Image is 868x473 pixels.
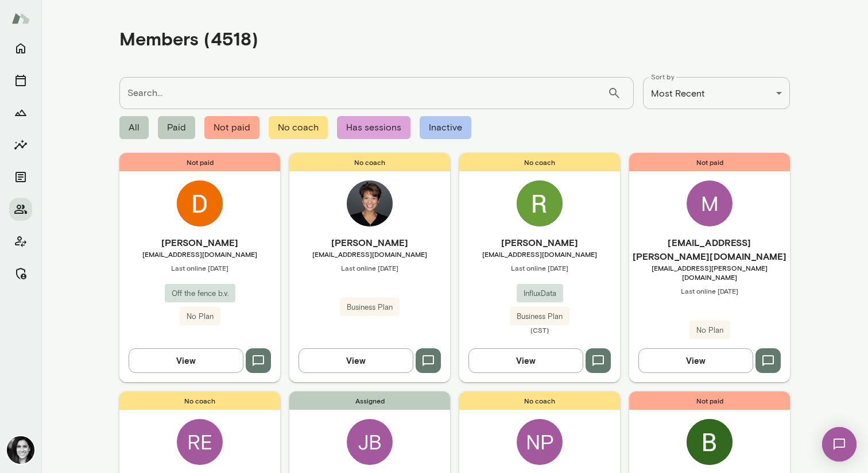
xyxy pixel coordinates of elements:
[119,28,258,49] h4: Members (4518)
[119,153,280,171] span: Not paid
[459,236,620,249] h6: [PERSON_NAME]
[651,72,675,82] label: Sort by
[629,391,790,410] span: Not paid
[459,263,620,272] span: Last online [DATE]
[180,311,220,322] span: No Plan
[119,263,280,272] span: Last online [DATE]
[7,436,34,464] img: Jamie Albers
[177,180,223,226] img: Dany Kazadi
[9,133,32,156] button: Insights
[689,325,730,336] span: No Plan
[468,348,583,372] button: View
[119,249,280,259] span: [EMAIL_ADDRESS][DOMAIN_NAME]
[9,69,32,92] button: Sessions
[289,236,450,249] h6: [PERSON_NAME]
[459,391,620,410] span: No coach
[165,288,235,299] span: Off the fence b.v.
[510,311,569,322] span: Business Plan
[119,116,149,139] span: All
[638,348,753,372] button: View
[289,391,450,410] span: Assigned
[269,116,328,139] span: No coach
[11,7,30,29] img: Mento
[9,230,32,253] button: Client app
[9,37,32,60] button: Home
[517,180,563,226] img: Reid Hansen
[687,419,733,465] img: Basma Ahmed
[629,286,790,295] span: Last online [DATE]
[289,263,450,272] span: Last online [DATE]
[629,236,790,263] h6: [EMAIL_ADDRESS][PERSON_NAME][DOMAIN_NAME]
[177,419,223,465] div: RE
[629,153,790,171] span: Not paid
[158,116,195,139] span: Paid
[347,419,393,465] div: JB
[299,348,413,372] button: View
[517,288,563,299] span: InfluxData
[459,153,620,171] span: No coach
[119,391,280,410] span: No coach
[289,249,450,259] span: [EMAIL_ADDRESS][DOMAIN_NAME]
[459,325,620,334] span: (CST)
[340,302,400,313] span: Business Plan
[337,116,410,139] span: Has sessions
[119,236,280,249] h6: [PERSON_NAME]
[9,101,32,124] button: Growth Plan
[420,116,471,139] span: Inactive
[9,198,32,221] button: Members
[643,77,790,109] div: Most Recent
[289,153,450,171] span: No coach
[347,180,393,226] img: Cindy Matanane
[687,180,733,226] div: M
[629,263,790,282] span: [EMAIL_ADDRESS][PERSON_NAME][DOMAIN_NAME]
[517,419,563,465] div: NP
[9,262,32,285] button: Manage
[204,116,259,139] span: Not paid
[459,249,620,259] span: [EMAIL_ADDRESS][DOMAIN_NAME]
[129,348,243,372] button: View
[9,166,32,189] button: Documents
